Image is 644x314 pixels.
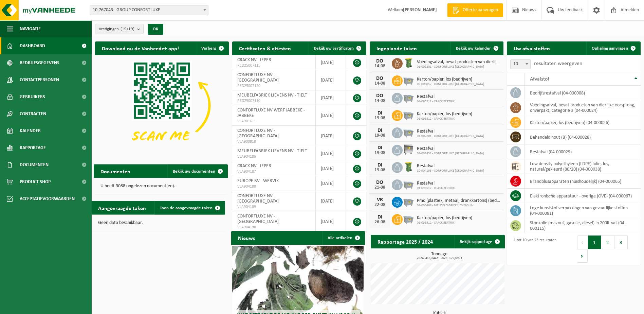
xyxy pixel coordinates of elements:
img: WB-0240-HPE-GN-50 [403,161,414,173]
span: Contactpersonen [20,71,59,88]
div: 14-08 [373,81,387,86]
span: CONFORTLUXE NV - [GEOGRAPHIC_DATA] [237,72,279,83]
div: 19-08 [373,133,387,138]
span: CONFORTLUXE NV - [GEOGRAPHIC_DATA] [237,193,279,204]
span: 2024: 415,844 t - 2025: 175,692 t [374,257,504,260]
span: CONFORTLUXE NV - [GEOGRAPHIC_DATA] [237,214,279,224]
button: Previous [577,235,588,249]
span: EUROPE BV - WERVIK [237,178,279,184]
td: voedingsafval, bevat producten van dierlijke oorsprong, onverpakt, categorie 3 (04-000024) [525,100,641,115]
span: Restafval [417,129,484,134]
label: resultaten weergeven [534,61,582,66]
img: WB-2500-GAL-GY-01 [403,213,414,225]
h2: Rapportage 2025 / 2024 [371,235,440,248]
td: [DATE] [316,211,346,232]
span: 02-008851 - CONFORTLUXE [GEOGRAPHIC_DATA] [417,152,484,156]
span: Afvalstof [530,76,549,82]
span: VLA904186 [237,154,310,159]
span: 10-904193 - CONFORTLUXE [GEOGRAPHIC_DATA] [417,169,484,173]
div: DI [373,214,387,220]
a: Alle artikelen [322,231,364,245]
td: behandeld hout (B) (04-000028) [525,130,641,144]
h2: Certificaten & attesten [232,41,298,55]
span: Pmd (plastiek, metaal, drankkartons) (bedrijven) [417,198,500,204]
td: [DATE] [316,90,346,105]
a: Bekijk uw documenten [167,164,227,178]
td: stookolie (mazout, gasolie, diesel) in 200lt-vat (04-000115) [525,218,641,233]
span: 01-000498 - MEUBELFABRIEK LIEVENS NV [417,204,500,208]
span: 10-767043 - GROUP CONFORTLUXE [90,5,208,15]
img: WB-2500-GAL-GY-01 [403,196,414,207]
span: VLA904187 [237,169,310,174]
a: Offerte aanvragen [447,3,503,17]
h2: Aangevraagde taken [91,201,153,214]
td: elektronische apparatuur - overige (OVE) (04-000067) [525,189,641,203]
span: Verberg [201,46,216,51]
span: Dashboard [20,37,45,54]
td: [DATE] [316,70,346,90]
span: 10 [510,59,531,69]
button: OK [148,24,163,35]
h2: Uw afvalstoffen [507,41,557,55]
button: 3 [614,235,628,249]
td: karton/papier, los (bedrijven) (04-000026) [525,115,641,130]
a: Ophaling aanvragen [586,41,640,55]
div: DO [373,93,387,99]
span: MEUBELFABRIEK LIEVENS NV - TIELT [237,93,307,98]
span: 10 [511,59,530,69]
span: VLA904188 [237,184,310,189]
td: [DATE] [316,146,346,161]
div: DI [373,110,387,116]
td: [DATE] [316,161,346,176]
span: Acceptatievoorwaarden [20,190,75,207]
span: RED25007110 [237,98,310,104]
td: [DATE] [316,126,346,146]
div: 19-08 [373,168,387,173]
span: Toon de aangevraagde taken [160,206,213,210]
span: 01-002201 - CONFORTLUXE [GEOGRAPHIC_DATA] [417,134,484,138]
div: DO [373,76,387,81]
img: WB-2500-GAL-GY-01 [403,92,414,103]
span: Navigatie [20,20,41,37]
span: Bedrijfsgegevens [20,54,59,71]
span: VLA900818 [237,139,310,144]
td: low density polyethyleen (LDPE) folie, los, naturel/gekleurd (80/20) (04-000038) [525,159,641,174]
span: VLA901611 [237,119,310,124]
p: Geen data beschikbaar. [98,221,218,225]
span: CONFORTLUXE NV WERF JABBEKE - JABBEKE [237,108,305,118]
span: Gebruikers [20,88,45,105]
span: 01-093512 - CRACK BERTRIX [417,117,472,121]
div: DI [373,128,387,133]
div: 14-08 [373,99,387,103]
h2: Download nu de Vanheede+ app! [95,41,186,55]
span: CRACK NV - IEPER [237,163,271,169]
img: Download de VHEPlus App [95,55,229,156]
a: Bekijk uw certificaten [309,41,366,55]
span: 02-008852 - CONFORTLUXE [GEOGRAPHIC_DATA] [417,82,484,86]
button: Vestigingen(19/19) [95,24,144,34]
span: 10-767043 - GROUP CONFORTLUXE [90,5,208,15]
span: Bekijk uw certificaten [314,46,354,51]
td: [DATE] [316,176,346,191]
td: [DATE] [316,191,346,211]
span: Bekijk uw documenten [173,169,215,174]
div: VR [373,197,387,203]
span: 01-093512 - CRACK BERTRIX [417,221,472,225]
span: MEUBELFABRIEK LIEVENS NV - TIELT [237,149,307,154]
div: 19-08 [373,116,387,121]
div: DO [373,180,387,185]
count: (19/19) [121,27,134,31]
td: [DATE] [316,105,346,126]
td: restafval (04-000029) [525,144,641,159]
td: bedrijfsrestafval (04-000008) [525,86,641,100]
span: Karton/papier, los (bedrijven) [417,77,484,82]
span: VLA904190 [237,225,310,230]
span: VLA904189 [237,204,310,210]
strong: [PERSON_NAME] [403,7,437,13]
button: Next [577,249,588,263]
img: WB-2500-GAL-GY-01 [403,178,414,190]
span: Restafval [417,94,455,100]
img: WB-1100-GAL-GY-02 [403,144,414,155]
h2: Ingeplande taken [370,41,424,55]
div: DI [373,145,387,151]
